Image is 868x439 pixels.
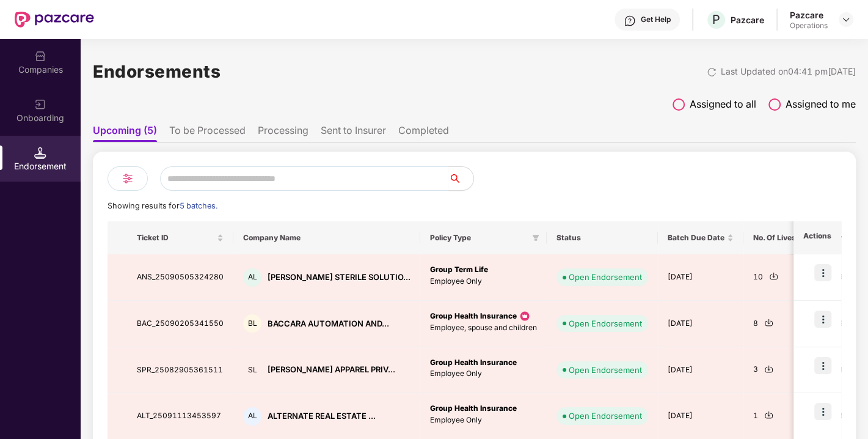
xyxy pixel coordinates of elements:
[753,364,796,375] div: 3
[519,310,531,322] img: icon
[547,221,658,254] th: Status
[430,358,517,367] b: Group Health Insurance
[569,364,642,376] div: Open Endorsement
[243,407,261,426] div: AL
[753,271,796,283] div: 10
[764,410,773,419] img: svg+xml;base64,PHN2ZyBpZD0iRG93bmxvYWQtMjR4MjQiIHhtbG5zPSJodHRwOi8vd3d3LnczLm9yZy8yMDAwL3N2ZyIgd2...
[430,311,517,320] b: Group Health Insurance
[430,265,488,274] b: Group Term Life
[658,347,743,394] td: [DATE]
[34,147,46,159] img: svg+xml;base64,PHN2ZyB3aWR0aD0iMTQuNSIgaGVpZ2h0PSIxNC41IiB2aWV3Qm94PSIwIDAgMTYgMTYiIGZpbGw9Im5vbm...
[430,368,537,380] p: Employee Only
[721,65,856,78] div: Last Updated on 04:41 pm[DATE]
[690,97,756,112] span: Assigned to all
[569,271,642,283] div: Open Endorsement
[841,15,851,24] img: svg+xml;base64,PHN2ZyBpZD0iRHJvcGRvd24tMzJ4MzIiIHhtbG5zPSJodHRwOi8vd3d3LnczLm9yZy8yMDAwL3N2ZyIgd2...
[268,318,389,330] div: BACCARA AUTOMATION AND...
[793,221,841,254] th: Actions
[93,124,157,142] li: Upcoming (5)
[430,233,527,243] span: Policy Type
[814,264,831,281] img: icon
[430,415,537,426] p: Employee Only
[127,347,233,394] td: SPR_25082905361511
[120,171,135,186] img: svg+xml;base64,PHN2ZyB4bWxucz0iaHR0cDovL3d3dy53My5vcmcvMjAwMC9zdmciIHdpZHRoPSIyNCIgaGVpZ2h0PSIyNC...
[430,404,517,413] b: Group Health Insurance
[127,301,233,347] td: BAC_25090205341550
[448,166,474,191] button: search
[712,12,720,27] span: P
[233,221,420,254] th: Company Name
[569,410,642,422] div: Open Endorsement
[321,124,386,142] li: Sent to Insurer
[731,14,764,26] div: Pazcare
[790,21,828,31] div: Operations
[268,364,395,375] div: [PERSON_NAME] APPAREL PRIV...
[258,124,308,142] li: Processing
[530,231,542,245] span: filter
[814,357,831,374] img: icon
[127,221,233,254] th: Ticket ID
[658,301,743,347] td: [DATE]
[814,403,831,420] img: icon
[658,254,743,301] td: [DATE]
[34,50,46,62] img: svg+xml;base64,PHN2ZyBpZD0iQ29tcGFuaWVzIiB4bWxucz0iaHR0cDovL3d3dy53My5vcmcvMjAwMC9zdmciIHdpZHRoPS...
[641,15,671,24] div: Get Help
[398,124,449,142] li: Completed
[268,410,376,422] div: ALTERNATE REAL ESTATE ...
[532,234,539,242] span: filter
[743,221,806,254] th: No. Of Lives
[764,364,773,374] img: svg+xml;base64,PHN2ZyBpZD0iRG93bmxvYWQtMjR4MjQiIHhtbG5zPSJodHRwOi8vd3d3LnczLm9yZy8yMDAwL3N2ZyIgd2...
[430,322,537,334] p: Employee, spouse and children
[137,233,214,243] span: Ticket ID
[790,9,828,21] div: Pazcare
[707,67,717,77] img: svg+xml;base64,PHN2ZyBpZD0iUmVsb2FkLTMyeDMyIiB4bWxucz0iaHR0cDovL3d3dy53My5vcmcvMjAwMC9zdmciIHdpZH...
[764,318,773,327] img: svg+xml;base64,PHN2ZyBpZD0iRG93bmxvYWQtMjR4MjQiIHhtbG5zPSJodHRwOi8vd3d3LnczLm9yZy8yMDAwL3N2ZyIgd2...
[169,124,246,142] li: To be Processed
[658,221,743,254] th: Batch Due Date
[668,233,724,243] span: Batch Due Date
[243,268,261,287] div: AL
[430,276,537,287] p: Employee Only
[34,98,46,111] img: svg+xml;base64,PHN2ZyB3aWR0aD0iMjAiIGhlaWdodD0iMjAiIHZpZXdCb3g9IjAgMCAyMCAyMCIgZmlsbD0ibm9uZSIgeG...
[180,201,217,210] span: 5 batches.
[448,174,473,183] span: search
[624,15,636,27] img: svg+xml;base64,PHN2ZyBpZD0iSGVscC0zMngzMiIgeG1sbnM9Imh0dHA6Ly93d3cudzMub3JnLzIwMDAvc3ZnIiB3aWR0aD...
[753,410,796,422] div: 1
[268,271,410,283] div: [PERSON_NAME] STERILE SOLUTIO...
[15,12,94,28] img: New Pazcare Logo
[243,361,261,379] div: SL
[127,254,233,301] td: ANS_25090505324280
[769,271,778,281] img: svg+xml;base64,PHN2ZyBpZD0iRG93bmxvYWQtMjR4MjQiIHhtbG5zPSJodHRwOi8vd3d3LnczLm9yZy8yMDAwL3N2ZyIgd2...
[753,318,796,330] div: 8
[786,97,856,112] span: Assigned to me
[108,201,217,210] span: Showing results for
[243,314,261,333] div: BL
[814,311,831,328] img: icon
[569,317,642,330] div: Open Endorsement
[93,58,221,85] h1: Endorsements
